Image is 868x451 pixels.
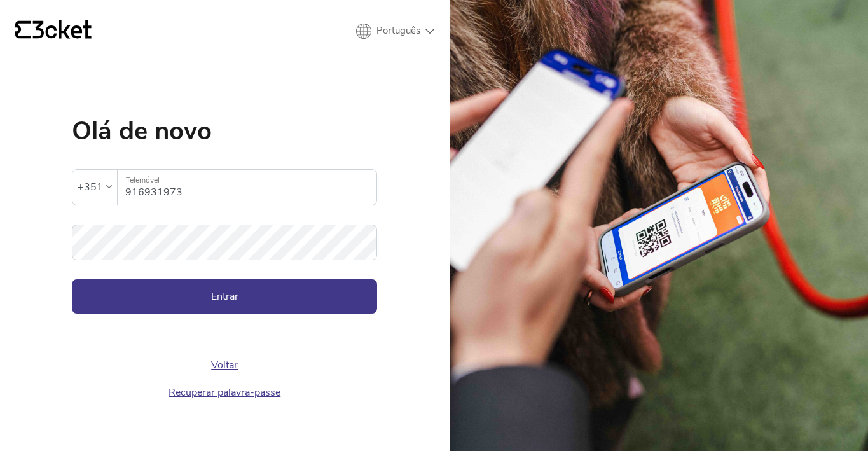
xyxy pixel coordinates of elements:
[72,118,377,144] h1: Olá de novo
[118,170,376,191] label: Telemóvel
[72,279,377,314] button: Entrar
[15,21,31,39] g: {' '}
[72,225,377,246] label: Palavra-passe
[15,20,92,42] a: {' '}
[169,385,280,399] a: Recuperar palavra-passe
[78,177,103,197] div: +351
[125,170,376,205] input: Telemóvel
[211,358,238,372] a: Voltar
